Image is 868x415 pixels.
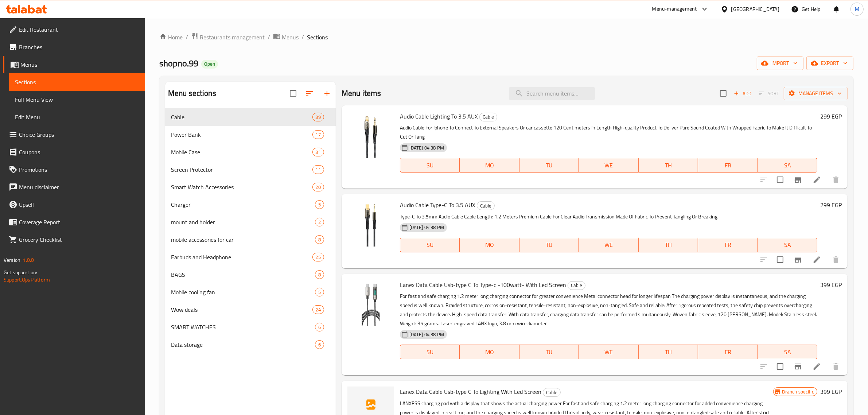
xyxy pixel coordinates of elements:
[479,113,497,121] div: Cable
[827,171,845,189] button: delete
[20,60,139,69] span: Menus
[400,111,478,122] span: Audio Cable Lighting To 3.5 AUX
[463,347,516,357] span: MO
[9,108,145,126] a: Edit Menu
[342,88,381,99] h2: Menu items
[3,178,145,196] a: Menu disclaimer
[19,25,139,34] span: Edit Restaurant
[400,386,541,397] span: Lanex Data Cable Usb-type C To Lighting With Led Screen
[582,240,635,250] span: WE
[813,255,821,264] a: Edit menu item
[171,253,312,261] span: Earbuds and Headphone
[171,288,315,296] span: Mobile cooling fan
[171,340,315,349] div: Data storage
[165,283,336,301] div: Mobile cooling fan5
[171,183,312,191] span: Smart Watch Accessories
[789,358,807,375] button: Branch-specific-item
[519,238,579,252] button: TU
[639,345,698,359] button: TH
[313,131,324,138] span: 17
[171,270,315,279] span: BAGS
[400,279,566,290] span: Lanex Data Cable Usb-type C To Type-c -100watt- With Led Screen
[3,56,145,73] a: Menus
[313,254,324,261] span: 25
[400,212,817,221] p: Type-C To 3.5mm Audio Cable Cable Length: 1.2 Meters Premium Cable For Clear Audio Transmission M...
[477,202,494,210] span: Cable
[171,218,315,226] span: mount and holder
[347,200,394,247] img: Audio Cable Type-C To 3.5 AUX
[313,184,324,191] span: 20
[582,347,635,357] span: WE
[477,201,495,210] div: Cable
[313,149,324,156] span: 31
[301,33,304,42] li: /
[171,200,315,209] span: Charger
[165,301,336,318] div: Wow deals24
[522,240,576,250] span: TU
[19,165,139,174] span: Promotions
[3,161,145,178] a: Promotions
[19,148,139,156] span: Coupons
[19,130,139,139] span: Choice Groups
[400,123,817,141] p: Audio Cable For Iphone To Connect To External Speakers Or car cassette 120 Centimeters In Length ...
[312,305,324,314] div: items
[273,32,299,42] a: Menus
[519,158,579,172] button: TU
[307,33,328,42] span: Sections
[642,160,695,171] span: TH
[312,253,324,261] div: items
[19,235,139,244] span: Grocery Checklist
[827,358,845,375] button: delete
[201,61,218,67] span: Open
[400,292,817,328] p: For fast and safe charging 1.2 meter long charging connector for greater convenience Metal connec...
[406,224,447,231] span: [DATE] 04:38 PM
[779,388,817,395] span: Branch specific
[312,183,324,191] div: items
[758,158,817,172] button: SA
[772,359,788,374] span: Select to update
[4,275,50,284] a: Support.OpsPlatform
[460,158,519,172] button: MO
[3,143,145,161] a: Coupons
[761,240,814,250] span: SA
[731,88,754,99] span: Add item
[400,158,460,172] button: SU
[159,55,198,71] span: shopno.99
[790,89,842,98] span: Manage items
[698,158,758,172] button: FR
[315,200,324,209] div: items
[772,252,788,267] span: Select to update
[315,289,324,296] span: 5
[15,78,139,86] span: Sections
[159,32,853,42] nav: breadcrumb
[312,113,324,121] div: items
[171,235,315,244] span: mobile accessories for car
[19,200,139,209] span: Upsell
[301,85,318,102] span: Sort sections
[171,165,312,174] div: Screen Protector
[652,5,697,13] div: Menu-management
[347,111,394,158] img: Audio Cable Lighting To 3.5 AUX
[9,73,145,91] a: Sections
[813,175,821,184] a: Edit menu item
[763,59,798,68] span: import
[784,87,848,100] button: Manage items
[579,158,638,172] button: WE
[761,160,814,171] span: SA
[285,86,301,101] span: Select all sections
[315,219,324,226] span: 2
[186,33,188,42] li: /
[315,235,324,244] div: items
[171,130,312,139] span: Power Bank
[315,324,324,331] span: 6
[568,281,585,290] div: Cable
[313,114,324,121] span: 39
[165,248,336,266] div: Earbuds and Headphone25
